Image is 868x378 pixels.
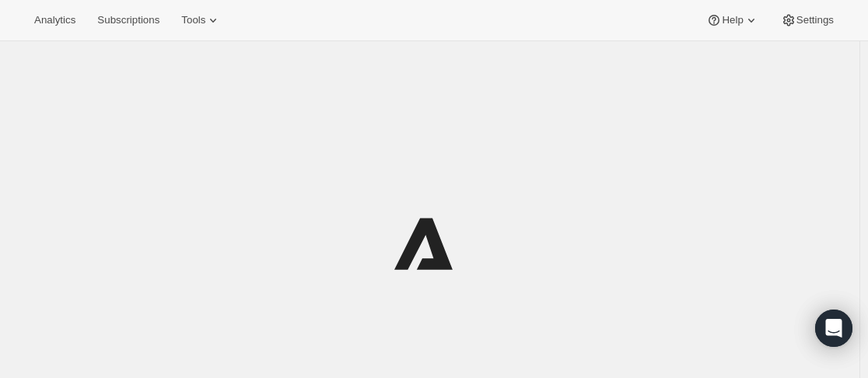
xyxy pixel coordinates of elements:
[722,14,743,26] span: Help
[181,14,205,26] span: Tools
[772,9,843,31] button: Settings
[88,9,169,31] button: Subscriptions
[97,14,159,26] span: Subscriptions
[697,9,768,31] button: Help
[25,9,85,31] button: Analytics
[796,14,834,26] span: Settings
[172,9,230,31] button: Tools
[815,310,852,347] div: Open Intercom Messenger
[34,14,75,26] span: Analytics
